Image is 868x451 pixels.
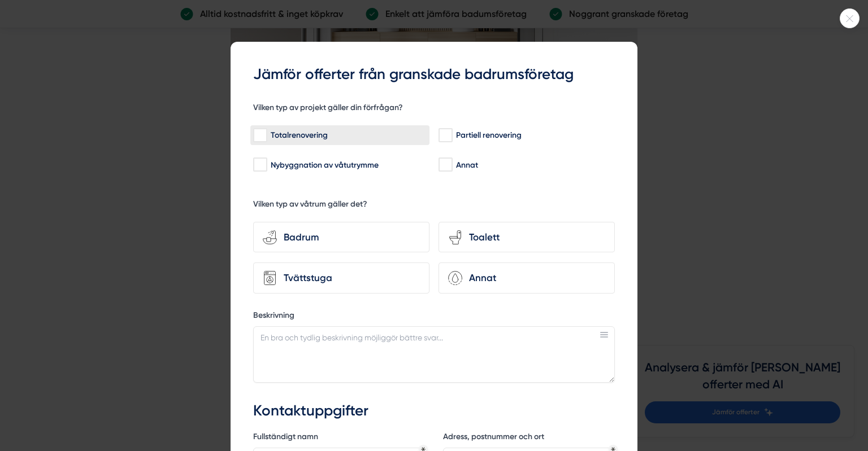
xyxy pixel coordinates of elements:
label: Adress, postnummer och ort [443,431,615,445]
h3: Kontaktuppgifter [253,401,615,421]
input: Totalrenovering [253,130,266,141]
label: Beskrivning [253,310,615,324]
h5: Vilken typ av projekt gäller din förfrågan? [253,102,403,116]
h5: Vilken typ av våtrum gäller det? [253,199,367,213]
h3: Jämför offerter från granskade badrumsföretag [253,64,615,85]
input: Nybyggnation av våtutrymme [253,159,266,170]
input: Partiell renovering [439,130,452,141]
input: Annat [439,159,452,170]
label: Fullständigt namn [253,431,425,445]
